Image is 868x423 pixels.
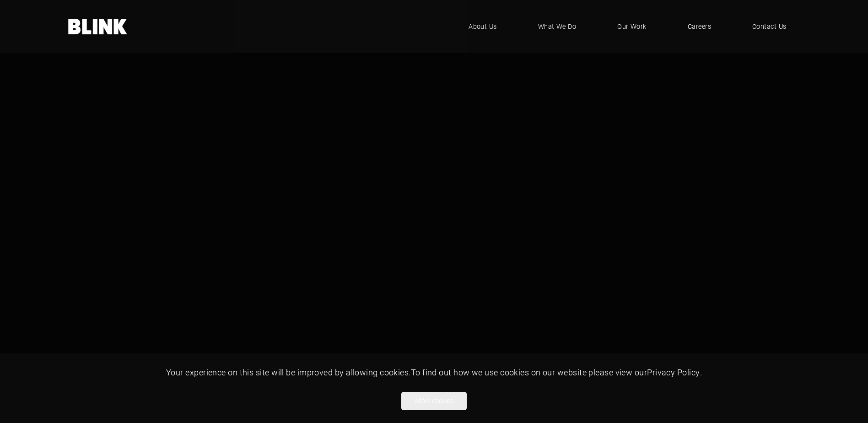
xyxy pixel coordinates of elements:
a: What We Do [524,13,590,40]
a: Our Work [604,13,660,40]
span: Contact Us [752,22,787,32]
button: Allow cookies [401,392,467,410]
span: Our Work [617,22,647,32]
a: Careers [674,13,725,40]
span: About Us [469,22,497,32]
span: Your experience on this site will be improved by allowing cookies. To find out how we use cookies... [166,367,702,378]
span: What We Do [538,22,577,32]
a: About Us [455,13,511,40]
a: Home [68,19,128,34]
a: Contact Us [739,13,800,40]
a: Privacy Policy [647,367,700,378]
span: Careers [688,22,711,32]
